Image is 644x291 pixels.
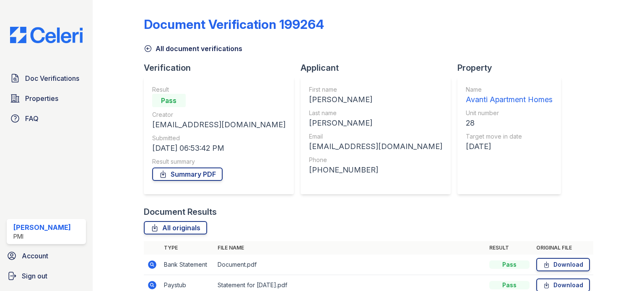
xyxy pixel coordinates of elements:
[22,251,48,261] span: Account
[214,241,486,255] th: File name
[144,221,207,234] a: All originals
[144,44,242,54] a: All document verifications
[7,110,86,127] a: FAQ
[466,85,553,106] a: Name Avanti Apartment Homes
[536,258,590,271] a: Download
[25,113,39,124] span: FAQ
[466,85,553,94] div: Name
[13,232,71,241] div: PMI
[466,94,553,106] div: Avanti Apartment Homes
[309,94,442,106] div: [PERSON_NAME]
[486,241,533,255] th: Result
[309,132,442,141] div: Email
[7,90,86,107] a: Properties
[25,73,79,83] span: Doc Verifications
[214,255,486,275] td: Document.pdf
[161,241,214,255] th: Type
[301,62,457,74] div: Applicant
[489,260,530,269] div: Pass
[466,141,553,152] div: [DATE]
[3,247,89,264] a: Account
[144,206,217,218] div: Document Results
[533,241,593,255] th: Original file
[309,164,442,176] div: [PHONE_NUMBER]
[457,62,568,74] div: Property
[152,119,286,131] div: [EMAIL_ADDRESS][DOMAIN_NAME]
[22,271,47,281] span: Sign out
[466,117,553,129] div: 28
[161,255,214,275] td: Bank Statement
[7,70,86,87] a: Doc Verifications
[309,156,442,164] div: Phone
[309,117,442,129] div: [PERSON_NAME]
[144,17,324,32] div: Document Verification 199264
[466,109,553,117] div: Unit number
[152,167,223,181] a: Summary PDF
[152,134,286,142] div: Submitted
[466,132,553,141] div: Target move in date
[152,85,286,94] div: Result
[152,111,286,119] div: Creator
[309,85,442,94] div: First name
[309,109,442,117] div: Last name
[13,222,71,232] div: [PERSON_NAME]
[152,157,286,166] div: Result summary
[309,141,442,152] div: [EMAIL_ADDRESS][DOMAIN_NAME]
[152,94,186,107] div: Pass
[144,62,301,74] div: Verification
[25,93,58,103] span: Properties
[3,268,89,284] a: Sign out
[489,281,530,289] div: Pass
[152,142,286,154] div: [DATE] 06:53:42 PM
[3,27,89,43] img: CE_Logo_Blue-a8612792a0a2168367f1c8372b55b34899dd931a85d93a1a3d3e32e68fde9ad4.png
